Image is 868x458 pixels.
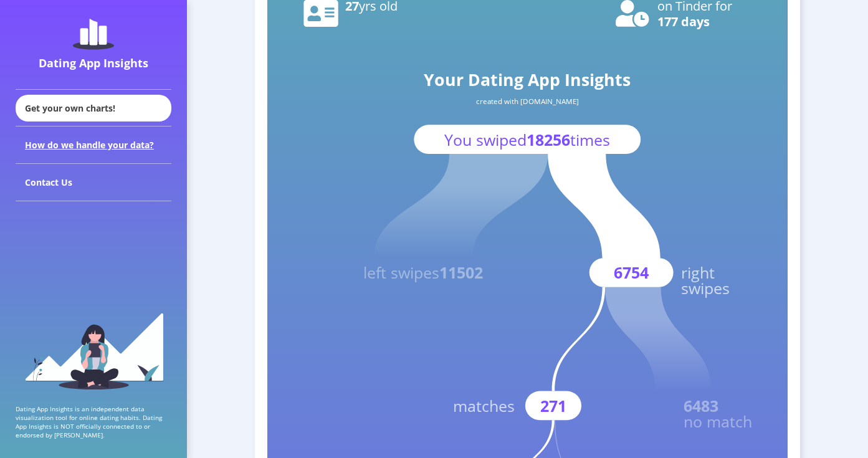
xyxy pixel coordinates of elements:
text: 271 [540,395,566,416]
tspan: 11502 [440,262,484,283]
div: How do we handle your data? [16,126,171,164]
tspan: 18256 [527,129,570,150]
text: 6754 [614,262,649,283]
text: 6483 [684,395,718,416]
text: no match [684,411,752,432]
p: Dating App Insights is an independent data visualization tool for online dating habits. Dating Ap... [16,404,171,439]
text: Your Dating App Insights [424,68,631,91]
div: Contact Us [16,164,171,201]
div: Dating App Insights [19,55,168,70]
tspan: times [570,129,610,150]
text: left swipes [364,262,484,283]
div: Get your own charts! [16,95,171,122]
text: swipes [681,277,730,298]
img: dating-app-insights-logo.5abe6921.svg [73,19,114,50]
text: 177 days [657,13,710,30]
img: sidebar_girl.91b9467e.svg [24,312,164,389]
text: right [681,262,715,283]
text: matches [453,395,515,416]
text: created with [DOMAIN_NAME] [476,97,579,106]
text: You swiped [444,129,610,150]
